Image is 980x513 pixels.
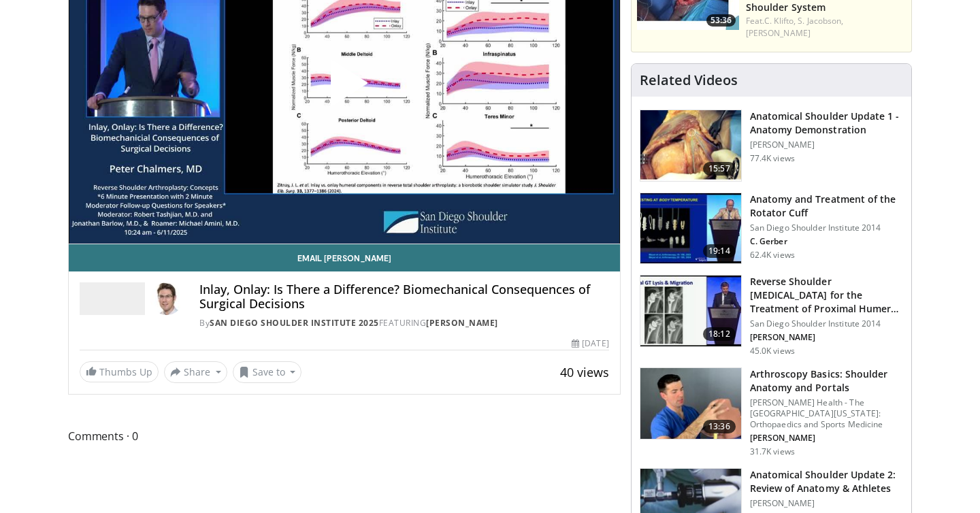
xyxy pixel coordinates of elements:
a: 18:12 Reverse Shoulder [MEDICAL_DATA] for the Treatment of Proximal Humeral … San Diego Shoulder ... [640,275,903,357]
a: 19:14 Anatomy and Treatment of the Rotator Cuff San Diego Shoulder Institute 2014 C. Gerber 62.4K... [640,193,903,265]
a: San Diego Shoulder Institute 2025 [210,317,379,329]
span: 19:14 [703,244,736,258]
p: [PERSON_NAME] [750,139,903,150]
p: [PERSON_NAME] [750,332,903,343]
img: 9534a039-0eaa-4167-96cf-d5be049a70d8.150x105_q85_crop-smart_upscale.jpg [640,368,741,439]
p: 45.0K views [750,346,795,357]
a: 13:36 Arthroscopy Basics: Shoulder Anatomy and Portals [PERSON_NAME] Health - The [GEOGRAPHIC_DAT... [640,367,903,457]
button: Save to [233,361,302,383]
span: 53:36 [706,14,736,27]
a: 15:57 Anatomical Shoulder Update 1 - Anatomy Demonstration [PERSON_NAME] 77.4K views [640,110,903,182]
div: By FEATURING [199,317,609,329]
h3: Anatomy and Treatment of the Rotator Cuff [750,193,903,220]
h3: Anatomical Shoulder Update 2: Review of Anatomy & Athletes [750,468,903,495]
a: Email [PERSON_NAME] [69,244,620,271]
button: Play Video [222,22,467,155]
img: laj_3.png.150x105_q85_crop-smart_upscale.jpg [640,110,741,181]
div: Feat. [746,15,906,39]
p: 77.4K views [750,153,795,164]
span: 13:36 [703,420,736,433]
img: San Diego Shoulder Institute 2025 [80,282,145,315]
p: 31.7K views [750,446,795,457]
p: San Diego Shoulder Institute 2014 [750,222,903,233]
a: Thumbs Up [80,361,159,382]
p: 62.4K views [750,250,795,261]
span: 40 views [560,364,609,380]
span: 18:12 [703,327,736,341]
img: Q2xRg7exoPLTwO8X4xMDoxOjA4MTsiGN.150x105_q85_crop-smart_upscale.jpg [640,276,741,346]
a: C. Klifto, [764,15,796,27]
h3: Anatomical Shoulder Update 1 - Anatomy Demonstration [750,110,903,137]
p: San Diego Shoulder Institute 2014 [750,318,903,329]
h3: Arthroscopy Basics: Shoulder Anatomy and Portals [750,367,903,395]
p: [PERSON_NAME] [750,433,903,444]
img: 58008271-3059-4eea-87a5-8726eb53a503.150x105_q85_crop-smart_upscale.jpg [640,193,741,264]
p: [PERSON_NAME] Health - The [GEOGRAPHIC_DATA][US_STATE]: Orthopaedics and Sports Medicine [750,397,903,430]
a: S. Jacobson, [798,15,843,27]
span: 15:57 [703,162,736,176]
a: [PERSON_NAME] [746,27,811,39]
button: Share [164,361,227,383]
h4: Inlay, Onlay: Is There a Difference? Biomechanical Consequences of Surgical Decisions [199,282,609,312]
span: Comments 0 [68,427,621,445]
img: Avatar [150,282,183,315]
p: [PERSON_NAME] [750,498,903,509]
p: C. Gerber [750,236,903,247]
h3: Reverse Shoulder [MEDICAL_DATA] for the Treatment of Proximal Humeral … [750,275,903,316]
div: [DATE] [572,337,608,350]
h4: Related Videos [640,72,738,88]
a: [PERSON_NAME] [426,317,498,329]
